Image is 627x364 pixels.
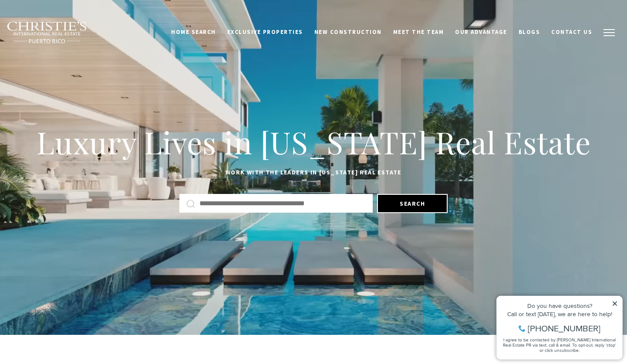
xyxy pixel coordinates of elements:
div: Do you have questions? [9,20,126,26]
a: New Construction [309,24,388,40]
span: [PHONE_NUMBER] [36,41,108,50]
a: Exclusive Properties [222,24,309,40]
div: Call or text [DATE], we are here to help! [9,28,126,34]
a: Our Advantage [449,24,513,40]
a: Meet the Team [388,24,450,40]
span: Our Advantage [455,28,507,36]
p: Work with the leaders in [US_STATE] Real Estate [30,167,597,178]
span: Blogs [519,28,540,36]
a: Home Search [165,24,222,40]
button: Search [377,194,448,213]
h1: Luxury Lives in [US_STATE] Real Estate [30,123,597,161]
span: I agree to be contacted by [PERSON_NAME] International Real Estate PR via text, call & email. To ... [11,53,124,70]
span: Contact Us [551,28,592,36]
span: New Construction [314,28,382,36]
span: Exclusive Properties [227,28,303,36]
img: Christie's International Real Estate black text logo [7,21,88,44]
a: Blogs [513,24,546,40]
